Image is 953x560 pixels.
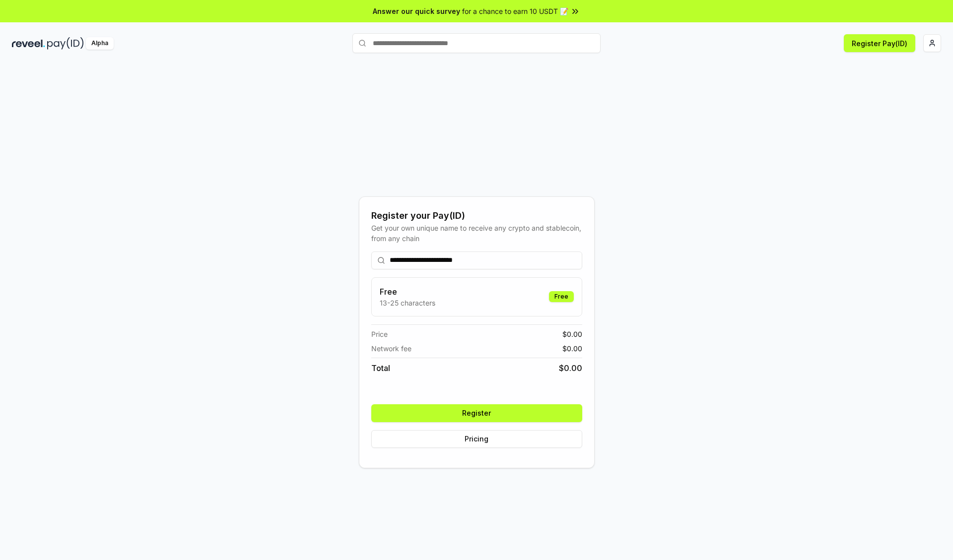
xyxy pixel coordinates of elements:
[844,34,915,52] button: Register Pay(ID)
[562,343,582,354] span: $ 0.00
[562,329,582,339] span: $ 0.00
[371,329,388,339] span: Price
[86,37,114,50] div: Alpha
[371,430,582,448] button: Pricing
[12,37,45,50] img: reveel_dark
[371,209,582,223] div: Register your Pay(ID)
[47,37,84,50] img: pay_id
[559,362,582,374] span: $ 0.00
[371,362,390,374] span: Total
[373,6,460,16] span: Answer our quick survey
[371,404,582,422] button: Register
[371,223,582,244] div: Get your own unique name to receive any crypto and stablecoin, from any chain
[380,298,435,308] p: 13-25 characters
[371,343,411,354] span: Network fee
[462,6,568,16] span: for a chance to earn 10 USDT 📝
[549,291,574,302] div: Free
[380,286,435,298] h3: Free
